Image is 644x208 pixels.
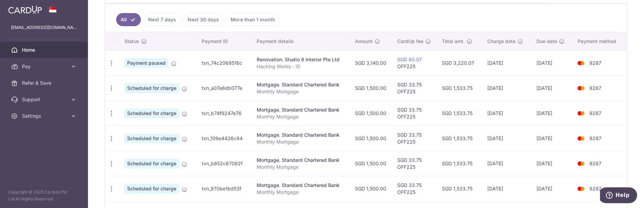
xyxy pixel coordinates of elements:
img: CardUp [8,6,42,14]
td: [DATE] [482,176,531,201]
td: SGD 33.75 OFF225 [392,176,436,201]
td: [DATE] [482,101,531,126]
span: Scheduled for charge [124,159,179,168]
img: Bank Card [574,159,588,168]
td: SGD 1,533.75 [436,176,482,201]
td: txn_74c2069516c [196,50,251,75]
span: 9287 [589,186,601,191]
span: 9287 [589,60,601,66]
img: Bank Card [574,109,588,117]
span: Payment paused [124,58,168,68]
td: txn_b852c67082f [196,151,251,176]
td: txn_a07e6db077e [196,75,251,101]
td: [DATE] [482,126,531,151]
td: SGD 1,500.00 [349,126,392,151]
td: SGD 1,500.00 [349,101,392,126]
th: Payment ID [196,32,251,50]
span: 9287 [589,160,601,166]
p: Monthly Mortgage [257,164,344,170]
span: 9287 [589,135,601,141]
td: SGD 1,500.00 [349,151,392,176]
span: Total amt. [442,38,465,45]
td: txn_b74f9247e76 [196,101,251,126]
td: [DATE] [531,50,572,75]
span: Settings [22,113,67,119]
td: SGD 3,140.00 [349,50,392,75]
img: Bank Card [574,185,588,193]
img: Bank Card [574,59,588,67]
td: [DATE] [531,101,572,126]
p: Monthly Mortgage [257,88,344,95]
p: Monthly Mortgage [257,138,344,145]
span: Scheduled for charge [124,108,179,118]
p: Monthly Mortgage [257,113,344,120]
td: SGD 1,500.00 [349,176,392,201]
td: SGD 33.75 OFF225 [392,75,436,101]
td: SGD 1,533.75 [436,101,482,126]
p: [EMAIL_ADDRESS][DOMAIN_NAME] [11,24,77,31]
span: Amount [355,38,373,45]
a: More than 1 month [226,13,280,26]
td: OFF225 [392,50,436,75]
a: All [116,13,141,26]
td: [DATE] [482,151,531,176]
td: SGD 3,220.07 [436,50,482,75]
th: Payment method [572,32,627,50]
p: Monthly Mortgage [257,189,344,196]
td: SGD 33.75 OFF225 [392,151,436,176]
span: Pay [22,63,67,70]
img: Bank Card [574,134,588,143]
a: SGD 80.07 [397,56,422,62]
span: Home [22,46,67,53]
iframe: Opens a widget where you can find more information [600,187,637,205]
span: Refer & Save [22,80,67,86]
div: Mortgage. Standard Chartered Bank [257,132,344,138]
td: [DATE] [482,75,531,101]
td: SGD 33.75 OFF225 [392,101,436,126]
span: 9287 [589,110,601,116]
span: Status [124,38,139,45]
span: Scheduled for charge [124,184,179,194]
td: [DATE] [531,151,572,176]
span: Charge date [487,38,515,45]
div: Mortgage. Standard Chartered Bank [257,81,344,88]
td: [DATE] [531,176,572,201]
a: Next 30 days [183,13,223,26]
td: txn_109e4426c94 [196,126,251,151]
span: CardUp fee [397,38,423,45]
td: txn_970be1bd53f [196,176,251,201]
span: Support [22,96,67,103]
a: Next 7 days [144,13,180,26]
span: Scheduled for charge [124,134,179,143]
td: SGD 1,533.75 [436,75,482,101]
img: Bank Card [574,84,588,92]
div: Mortgage. Standard Chartered Bank [257,182,344,189]
div: Renovation. Studio 8 Interior Pte Ltd [257,56,344,63]
p: Hacking Works - ID [257,63,344,70]
td: [DATE] [482,50,531,75]
th: Payment details [251,32,349,50]
td: SGD 1,500.00 [349,75,392,101]
span: Scheduled for charge [124,83,179,93]
td: [DATE] [531,126,572,151]
div: Mortgage. Standard Chartered Bank [257,106,344,113]
td: SGD 1,533.75 [436,151,482,176]
div: Mortgage. Standard Chartered Bank [257,157,344,164]
td: [DATE] [531,75,572,101]
span: 9287 [589,85,601,91]
td: SGD 1,533.75 [436,126,482,151]
td: SGD 33.75 OFF225 [392,126,436,151]
span: Due date [536,38,557,45]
